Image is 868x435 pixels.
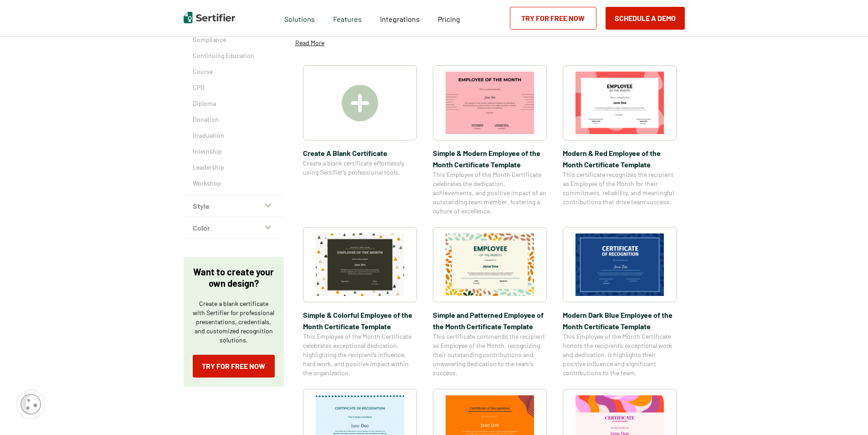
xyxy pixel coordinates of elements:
[193,131,275,140] a: Graduation
[433,147,547,170] span: Simple & Modern Employee of the Month Certificate Template
[193,83,275,92] a: CPD
[446,233,534,296] img: Simple and Patterned Employee of the Month Certificate Template
[193,51,275,60] a: Continuing Education
[342,85,378,121] img: Create A Blank Certificate
[193,115,275,124] a: Donation
[295,38,324,47] p: Read More
[510,7,596,30] a: Try for Free Now
[303,147,417,159] span: Create A Blank Certificate
[433,65,547,216] a: Simple & Modern Employee of the Month Certificate TemplateSimple & Modern Employee of the Month C...
[563,170,677,207] span: This certificate recognizes the recipient as Employee of the Month for their commitment, reliabil...
[193,355,275,378] a: Try for Free Now
[433,309,547,332] span: Simple and Patterned Employee of the Month Certificate Template
[575,233,664,296] img: Modern Dark Blue Employee of the Month Certificate Template
[563,65,677,216] a: Modern & Red Employee of the Month Certificate TemplateModern & Red Employee of the Month Certifi...
[303,227,417,378] a: Simple & Colorful Employee of the Month Certificate TemplateSimple & Colorful Employee of the Mon...
[438,12,460,24] a: Pricing
[563,332,677,378] span: This Employee of the Month Certificate honors the recipient’s exceptional work and dedication. It...
[193,147,275,156] a: Internship
[193,35,275,44] a: Compliance
[433,227,547,378] a: Simple and Patterned Employee of the Month Certificate TemplateSimple and Patterned Employee of t...
[433,332,547,378] span: This certificate commends the recipient as Employee of the Month, recognizing their outstanding c...
[438,15,460,23] span: Pricing
[575,72,664,134] img: Modern & Red Employee of the Month Certificate Template
[184,217,284,239] button: Color
[184,12,235,23] img: Sertifier | Digital Credentialing Platform
[193,299,275,345] p: Create a blank certificate with Sertifier for professional presentations, credentials, and custom...
[333,12,362,24] span: Features
[563,227,677,378] a: Modern Dark Blue Employee of the Month Certificate TemplateModern Dark Blue Employee of the Month...
[184,195,284,217] button: Style
[433,170,547,216] span: This Employee of the Month Certificate celebrates the dedication, achievements, and positive impa...
[303,332,417,378] span: This Employee of the Month Certificate celebrates exceptional dedication, highlighting the recipi...
[822,391,868,435] iframe: Chat Widget
[446,72,534,134] img: Simple & Modern Employee of the Month Certificate Template
[380,12,420,24] a: Integrations
[184,3,284,195] div: Theme
[193,163,275,172] a: Leadership
[563,147,677,170] span: Modern & Red Employee of the Month Certificate Template
[193,67,275,76] a: Course
[380,15,420,23] span: Integrations
[193,179,275,188] a: Workshop
[303,159,417,177] span: Create a blank certificate effortlessly using Sertifier’s professional tools.
[284,12,315,24] span: Solutions
[193,266,275,289] p: Want to create your own design?
[606,7,685,30] button: Schedule a Demo
[563,309,677,332] span: Modern Dark Blue Employee of the Month Certificate Template
[193,99,275,108] a: Diploma
[303,309,417,332] span: Simple & Colorful Employee of the Month Certificate Template
[316,233,404,296] img: Simple & Colorful Employee of the Month Certificate Template
[21,394,41,414] img: Cookie Popup Icon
